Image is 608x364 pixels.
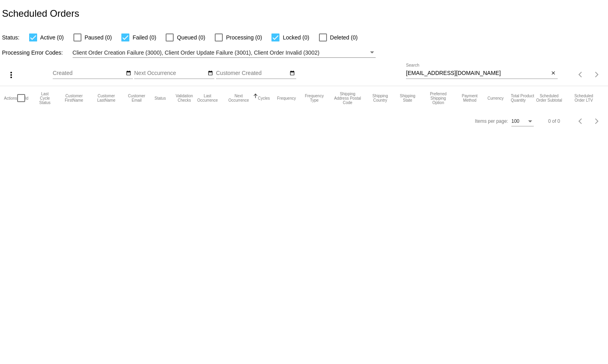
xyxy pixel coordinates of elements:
button: Change sorting for Status [154,96,166,100]
button: Change sorting for NextOccurrenceUtc [227,94,251,102]
button: Next page [589,113,605,129]
input: Search [406,70,549,77]
button: Change sorting for FrequencyType [303,94,325,102]
input: Next Occurrence [134,70,206,77]
span: Queued (0) [177,33,205,42]
button: Change sorting for ShippingState [398,94,418,102]
button: Clear [549,69,558,78]
button: Change sorting for PaymentMethod.Type [459,94,480,102]
button: Change sorting for Id [25,96,28,100]
span: Processing Error Codes: [2,49,63,56]
button: Change sorting for ShippingPostcode [333,92,362,105]
mat-header-cell: Validation Checks [173,86,196,110]
button: Change sorting for PreferredShippingOption [424,92,452,105]
mat-icon: date_range [126,70,131,77]
mat-select: Items per page: [511,119,534,124]
button: Next page [589,67,605,83]
input: Customer Created [216,70,288,77]
button: Change sorting for LastOccurrenceUtc [196,94,220,102]
div: 0 of 0 [548,118,560,124]
button: Change sorting for Frequency [277,96,296,100]
button: Change sorting for ShippingCountry [370,94,391,102]
button: Change sorting for Subtotal [535,94,563,102]
mat-icon: more_vert [6,70,16,80]
h2: Scheduled Orders [2,8,79,19]
button: Change sorting for CustomerLastName [94,94,119,102]
div: Items per page: [475,118,508,124]
span: Status: [2,34,20,41]
span: Deleted (0) [330,33,358,42]
mat-icon: date_range [289,70,295,77]
span: Client Order Creation Failure (3000), Client Order Update Failure (3001), Client Order Invalid (3... [73,49,320,56]
span: Locked (0) [283,33,309,42]
span: 100 [511,118,519,124]
button: Change sorting for CustomerFirstName [61,94,87,102]
button: Previous page [573,113,589,129]
mat-select: Filter by Processing Error Codes [73,48,376,58]
span: Failed (0) [133,33,156,42]
mat-icon: date_range [208,70,213,77]
mat-header-cell: Total Product Quantity [511,86,535,110]
button: Change sorting for LifetimeValue [571,94,597,102]
input: Created [53,70,125,77]
mat-header-cell: Actions [4,86,17,110]
button: Change sorting for CurrencyIso [487,96,504,100]
span: Processing (0) [226,33,262,42]
button: Previous page [573,67,589,83]
mat-icon: close [551,70,556,77]
button: Change sorting for Cycles [258,96,270,100]
span: Paused (0) [85,33,112,42]
span: Active (0) [40,33,64,42]
button: Change sorting for CustomerEmail [126,94,147,102]
button: Change sorting for LastProcessingCycleId [36,92,54,105]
